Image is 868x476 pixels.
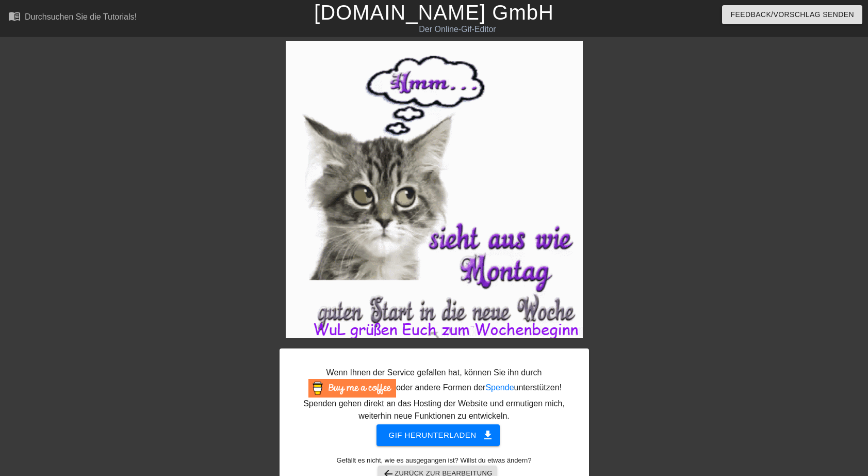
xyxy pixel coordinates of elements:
a: [DOMAIN_NAME] GmbH [314,1,554,24]
span: get_app [482,429,494,441]
button: Gif herunterladen [376,424,500,446]
div: Durchsuchen Sie die Tutorials! [25,12,137,21]
a: Spende [485,383,514,392]
a: Gif herunterladen [368,430,500,439]
img: QSRkHSIY.gif [286,41,583,338]
span: Gif herunterladen [389,429,488,442]
a: Durchsuchen Sie die Tutorials! [8,10,137,26]
span: menu_book [8,10,21,22]
div: Der Online-Gif-Editor [294,23,620,36]
div: Wenn Ihnen der Service gefallen hat, können Sie ihn durch oder andere Formen der unterstützen! Sp... [298,367,571,422]
button: Feedback/Vorschlag senden [722,5,862,24]
img: Kauf Mir Einen Kaffee [308,379,396,398]
span: Feedback/Vorschlag senden [730,8,854,21]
